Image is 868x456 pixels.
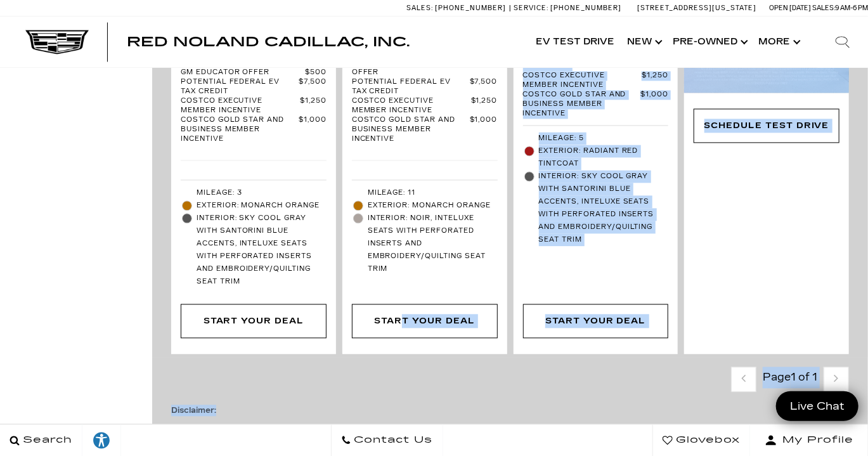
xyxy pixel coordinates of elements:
[352,96,498,115] a: Costco Executive Member Incentive $1,250
[642,71,668,90] span: $1,250
[352,115,470,144] span: Costco Gold Star and Business Member Incentive
[181,77,299,96] span: Potential Federal EV Tax Credit
[299,77,327,96] span: $7,500
[523,71,642,90] span: Costco Executive Member Incentive
[352,186,498,199] li: Mileage: 11
[368,212,498,275] span: Interior: Noir, Inteluxe Seats with Perforated inserts and embroidery/quilting seat trim
[704,119,829,133] div: Schedule Test Drive
[769,4,811,12] span: Open [DATE]
[621,16,666,67] a: New
[127,34,410,49] span: Red Noland Cadillac, Inc.
[523,90,641,119] span: Costco Gold Star and Business Member Incentive
[406,4,509,11] a: Sales: [PHONE_NUMBER]
[509,4,625,11] a: Service: [PHONE_NUMBER]
[82,431,120,450] div: Explore your accessibility options
[752,16,805,67] button: More
[666,16,752,67] a: Pre-Owned
[673,431,740,449] span: Glovebox
[352,115,498,144] a: Costco Gold Star and Business Member Incentive $1,000
[694,108,839,143] div: Schedule Test Drive
[171,406,216,415] strong: Disclaimer:
[82,424,121,456] a: Explore your accessibility options
[817,16,868,67] div: Search
[523,71,669,90] a: Costco Executive Member Incentive $1,250
[299,115,327,144] span: $1,000
[305,68,327,77] span: $500
[368,199,498,212] span: Exterior: Monarch Orange
[523,90,669,119] a: Costco Gold Star and Business Member Incentive $1,000
[529,16,621,67] a: EV Test Drive
[352,77,470,96] span: Potential Federal EV Tax Credit
[640,90,668,119] span: $1,000
[181,186,327,199] li: Mileage: 3
[181,115,327,144] a: Costco Gold Star and Business Member Incentive $1,000
[171,422,849,445] p: Tax, title, licensing and other fees NOT included. All prices, specifications and availability su...
[777,431,853,449] span: My Profile
[835,4,868,12] span: 9 AM-6 PM
[470,77,498,96] span: $7,500
[127,36,410,48] a: Red Noland Cadillac, Inc.
[776,391,858,421] a: Live Chat
[300,96,327,115] span: $1,250
[523,304,669,338] div: Start Your Deal
[514,4,548,12] span: Service:
[181,304,327,338] div: Start Your Deal
[181,115,299,144] span: Costco Gold Star and Business Member Incentive
[750,424,868,456] button: Open user profile menu
[181,68,327,77] a: GM Educator Offer $500
[352,77,498,96] a: Potential Federal EV Tax Credit $7,500
[352,96,471,115] span: Costco Executive Member Incentive
[550,4,621,12] span: [PHONE_NUMBER]
[756,367,824,392] div: Page 1 of 1
[523,132,669,145] li: Mileage: 5
[784,399,851,414] span: Live Chat
[812,4,835,12] span: Sales:
[181,68,305,77] span: GM Educator Offer
[539,170,669,246] span: Interior: Sky Cool Gray with Santorini Blue accents, Inteluxe Seats with Perforated inserts and e...
[331,424,443,456] a: Contact Us
[471,96,498,115] span: $1,250
[181,77,327,96] a: Potential Federal EV Tax Credit $7,500
[197,212,327,288] span: Interior: Sky Cool Gray with Santorini Blue accents, Inteluxe Seats with Perforated inserts and e...
[25,30,89,54] img: Cadillac Dark Logo with Cadillac White Text
[181,96,300,115] span: Costco Executive Member Incentive
[351,431,433,449] span: Contact Us
[539,145,669,170] span: Exterior: Radiant Red Tintcoat
[204,314,304,328] div: Start Your Deal
[652,424,750,456] a: Glovebox
[435,4,506,12] span: [PHONE_NUMBER]
[352,304,498,338] div: Start Your Deal
[637,4,756,12] a: [STREET_ADDRESS][US_STATE]
[20,431,72,449] span: Search
[374,314,474,328] div: Start Your Deal
[545,314,645,328] div: Start Your Deal
[406,4,433,12] span: Sales:
[197,199,327,212] span: Exterior: Monarch Orange
[181,96,327,115] a: Costco Executive Member Incentive $1,250
[470,115,498,144] span: $1,000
